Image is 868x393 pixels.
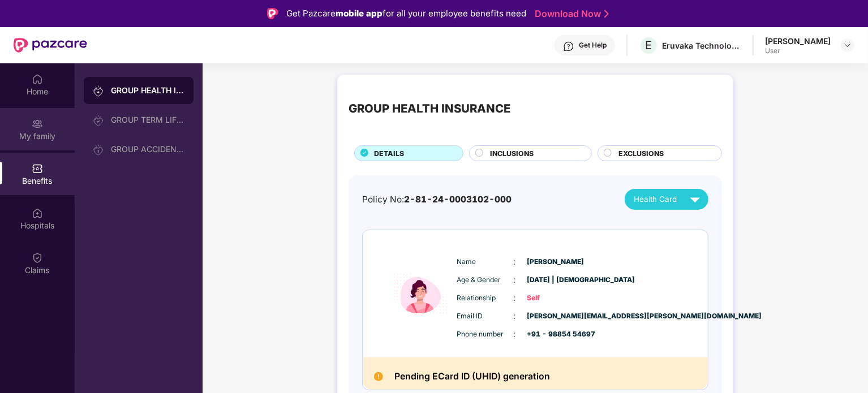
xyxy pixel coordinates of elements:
[374,148,404,159] span: DETAILS
[457,293,514,304] span: Relationship
[111,85,184,96] div: GROUP HEALTH INSURANCE
[604,8,609,20] img: Stroke
[286,7,526,20] div: Get Pazcare for all your employee benefits need
[111,145,184,154] div: GROUP ACCIDENTAL INSURANCE
[349,100,510,118] div: GROUP HEALTH INSURANCE
[362,193,512,206] div: Policy No:
[267,8,278,19] img: Logo
[386,244,454,344] img: icon
[514,274,516,286] span: :
[514,310,516,322] span: :
[514,328,516,340] span: :
[32,252,43,264] img: svg+xml;base64,PHN2ZyBpZD0iQ2xhaW0iIHhtbG5zPSJodHRwOi8vd3d3LnczLm9yZy8yMDAwL3N2ZyIgd2lkdGg9IjIwIi...
[93,115,104,126] img: svg+xml;base64,PHN2ZyB3aWR0aD0iMjAiIGhlaWdodD0iMjAiIHZpZXdCb3g9IjAgMCAyMCAyMCIgZmlsbD0ibm9uZSIgeG...
[634,193,677,205] span: Health Card
[32,208,43,219] img: svg+xml;base64,PHN2ZyBpZD0iSG9zcGl0YWxzIiB4bWxucz0iaHR0cDovL3d3dy53My5vcmcvMjAwMC9zdmciIHdpZHRoPS...
[457,257,514,267] span: Name
[32,74,43,85] img: svg+xml;base64,PHN2ZyBpZD0iSG9tZSIgeG1sbnM9Imh0dHA6Ly93d3cudzMub3JnLzIwMDAvc3ZnIiB3aWR0aD0iMjAiIG...
[579,41,607,50] div: Get Help
[618,148,664,159] span: EXCLUSIONS
[527,275,584,286] span: [DATE] | [DEMOGRAPHIC_DATA]
[374,372,383,381] img: Pending
[457,275,514,286] span: Age & Gender
[527,293,584,304] span: Self
[563,41,574,52] img: svg+xml;base64,PHN2ZyBpZD0iSGVscC0zMngzMiIgeG1sbnM9Imh0dHA6Ly93d3cudzMub3JnLzIwMDAvc3ZnIiB3aWR0aD...
[457,311,514,322] span: Email ID
[662,40,741,51] div: Eruvaka Technologies Private Limited
[93,85,104,97] img: svg+xml;base64,PHN2ZyB3aWR0aD0iMjAiIGhlaWdodD0iMjAiIHZpZXdCb3g9IjAgMCAyMCAyMCIgZmlsbD0ibm9uZSIgeG...
[843,41,852,50] img: svg+xml;base64,PHN2ZyBpZD0iRHJvcGRvd24tMzJ4MzIiIHhtbG5zPSJodHRwOi8vd3d3LnczLm9yZy8yMDAwL3N2ZyIgd2...
[404,194,512,205] span: 2-81-24-0003102-000
[765,36,831,46] div: [PERSON_NAME]
[490,148,534,159] span: INCLUSIONS
[535,8,605,20] a: Download Now
[685,189,705,209] img: svg+xml;base64,PHN2ZyB4bWxucz0iaHR0cDovL3d3dy53My5vcmcvMjAwMC9zdmciIHZpZXdCb3g9IjAgMCAyNCAyNCIgd2...
[646,38,652,52] span: E
[32,118,43,129] img: svg+xml;base64,PHN2ZyB3aWR0aD0iMjAiIGhlaWdodD0iMjAiIHZpZXdCb3g9IjAgMCAyMCAyMCIgZmlsbD0ibm9uZSIgeG...
[514,256,516,268] span: :
[625,189,708,210] button: Health Card
[527,311,584,322] span: [PERSON_NAME][EMAIL_ADDRESS][PERSON_NAME][DOMAIN_NAME]
[14,38,87,53] img: New Pazcare Logo
[527,329,584,340] span: +91 - 98854 54697
[32,163,43,174] img: svg+xml;base64,PHN2ZyBpZD0iQmVuZWZpdHMiIHhtbG5zPSJodHRwOi8vd3d3LnczLm9yZy8yMDAwL3N2ZyIgd2lkdGg9Ij...
[394,369,550,384] h2: Pending ECard ID (UHID) generation
[527,257,584,267] span: [PERSON_NAME]
[765,46,831,55] div: User
[111,115,184,124] div: GROUP TERM LIFE INSURANCE
[336,8,383,19] strong: mobile app
[93,144,104,156] img: svg+xml;base64,PHN2ZyB3aWR0aD0iMjAiIGhlaWdodD0iMjAiIHZpZXdCb3g9IjAgMCAyMCAyMCIgZmlsbD0ibm9uZSIgeG...
[514,292,516,304] span: :
[457,329,514,340] span: Phone number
